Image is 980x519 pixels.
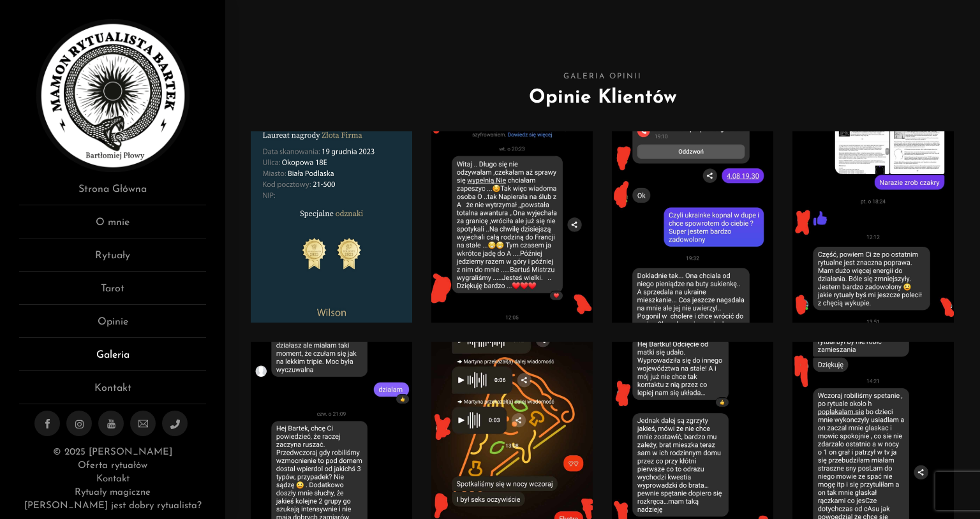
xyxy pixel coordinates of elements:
[36,19,189,172] img: Rytualista Bartek
[78,461,147,471] a: Oferta rytuałów
[19,314,206,338] a: Opinie
[24,501,202,511] a: [PERSON_NAME] jest dobry rytualista?
[19,381,206,404] a: Kontakt
[19,182,206,205] a: Strona Główna
[19,281,206,305] a: Tarot
[251,84,954,112] h1: Opinie Klientów
[19,215,206,238] a: O mnie
[251,70,954,84] span: Galeria Opinii
[75,488,150,497] a: Rytuały magiczne
[19,347,206,371] a: Galeria
[19,248,206,272] a: Rytuały
[96,474,130,484] a: Kontakt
